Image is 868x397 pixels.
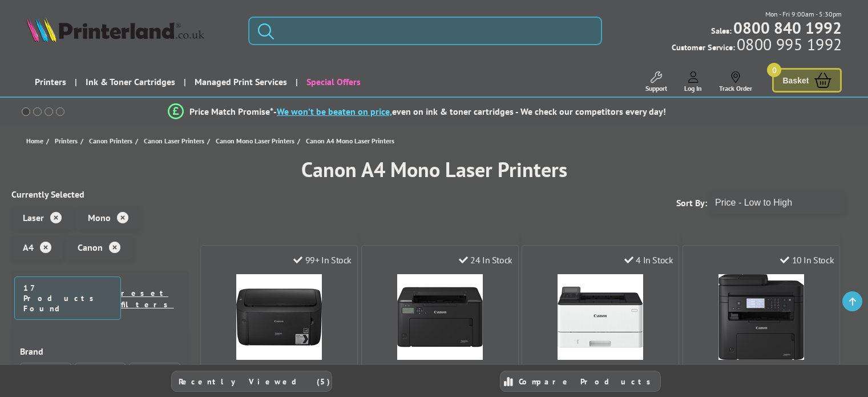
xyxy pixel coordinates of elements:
[676,197,707,208] span: Sort By:
[78,242,103,253] span: Canon
[75,67,184,97] a: Ink & Toner Cartridges
[55,135,80,147] a: Printers
[732,22,842,33] a: 0800 840 1992
[26,17,234,45] a: Printerland Logo
[236,351,322,362] a: Canon i-SENSYS LBP6030B
[86,67,175,97] span: Ink & Toner Cartridges
[684,84,702,93] span: Log In
[296,67,369,97] a: Special Offers
[88,212,111,223] span: Mono
[14,276,121,320] span: 17 Products Found
[26,135,46,147] a: Home
[735,39,842,50] span: 0800 995 1992
[121,288,174,310] a: reset filters
[11,189,189,200] div: Currently Selected
[672,39,842,53] span: Customer Service:
[89,135,135,147] a: Canon Printers
[189,106,273,117] span: Price Match Promise*
[645,71,667,93] a: Support
[645,84,667,93] span: Support
[171,371,332,392] a: Recently Viewed (5)
[684,71,702,93] a: Log In
[277,106,392,117] span: We won’t be beaten on price,
[216,135,294,147] span: Canon Mono Laser Printers
[179,376,330,387] span: Recently Viewed (5)
[216,135,297,147] a: Canon Mono Laser Printers
[718,351,804,362] a: Canon i-SENSYS MF275dw
[767,63,781,77] span: 0
[711,25,732,36] span: Sales:
[23,212,44,223] span: Laser
[397,274,483,360] img: Canon i-SENSYS LBP122dw
[558,274,643,360] img: Canon i-SENSYS LBP243dw
[765,9,842,19] span: Mon - Fri 9:00am - 5:30pm
[144,135,204,147] span: Canon Laser Printers
[236,274,322,360] img: Canon i-SENSYS LBP6030B
[23,242,34,253] span: A4
[718,274,804,360] img: Canon i-SENSYS MF275dw
[733,17,842,38] b: 0800 840 1992
[184,67,296,97] a: Managed Print Services
[6,102,828,122] li: modal_Promise
[26,17,204,42] img: Printerland Logo
[519,376,657,387] span: Compare Products
[782,73,809,88] span: Basket
[89,135,132,147] span: Canon Printers
[293,254,352,266] div: 99+ In Stock
[780,254,834,266] div: 10 In Stock
[397,351,483,362] a: Canon i-SENSYS LBP122dw
[20,346,180,357] span: Brand
[144,135,207,147] a: Canon Laser Printers
[772,68,842,93] a: Basket 0
[500,371,661,392] a: Compare Products
[55,135,78,147] span: Printers
[273,106,666,117] div: - even on ink & toner cartridges - We check our competitors every day!
[624,254,673,266] div: 4 In Stock
[719,71,752,93] a: Track Order
[558,351,643,362] a: Canon i-SENSYS LBP243dw
[459,254,512,266] div: 24 In Stock
[11,156,857,183] h1: Canon A4 Mono Laser Printers
[26,67,75,97] a: Printers
[306,137,394,145] span: Canon A4 Mono Laser Printers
